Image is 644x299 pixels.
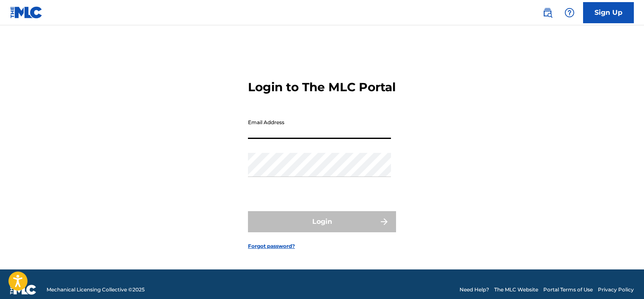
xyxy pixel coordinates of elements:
a: Portal Terms of Use [543,286,593,294]
a: Need Help? [460,286,489,294]
div: Help [561,4,578,21]
img: MLC Logo [10,6,43,19]
img: logo [10,285,36,295]
a: Forgot password? [248,242,295,250]
h3: Login to The MLC Portal [248,80,396,95]
img: search [542,8,553,18]
span: Mechanical Licensing Collective © 2025 [47,286,145,294]
a: The MLC Website [494,286,538,294]
img: help [564,8,575,18]
a: Sign Up [583,2,634,23]
a: Privacy Policy [598,286,634,294]
a: Public Search [539,4,556,21]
